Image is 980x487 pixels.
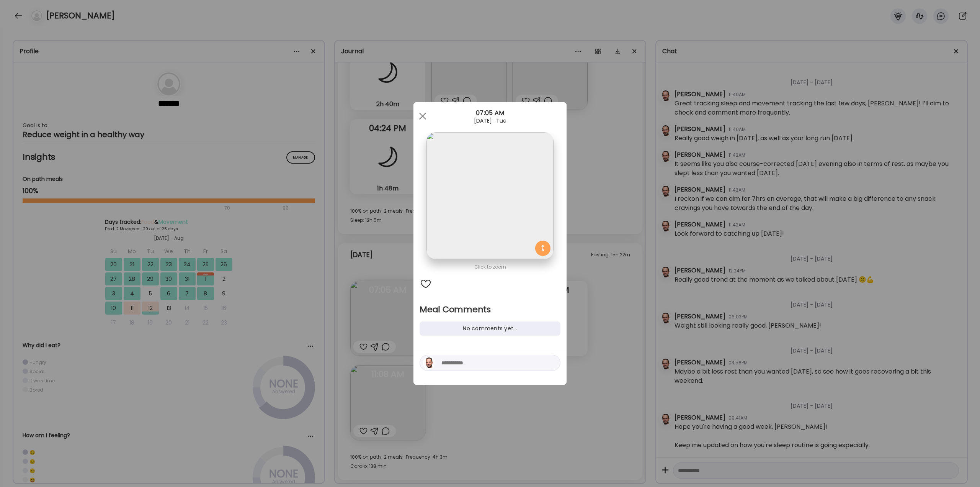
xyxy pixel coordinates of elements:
[424,357,434,368] img: avatars%2FZd2Pxa7mUbMsPDA0QQVX6D5ouaC3
[420,262,560,272] div: Click to zoom
[426,132,553,259] img: images%2FflEIjWeSb8ZGtLJO4JPNydGjhoE2%2FSnCMxl39zHpoS26dAqZN%2FxjKs4YIqOa6wuR5j5Odv_1080
[420,304,560,315] h2: Meal Comments
[420,321,560,336] div: No comments yet...
[413,108,567,118] div: 07:05 AM
[413,118,567,124] div: [DATE] · Tue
